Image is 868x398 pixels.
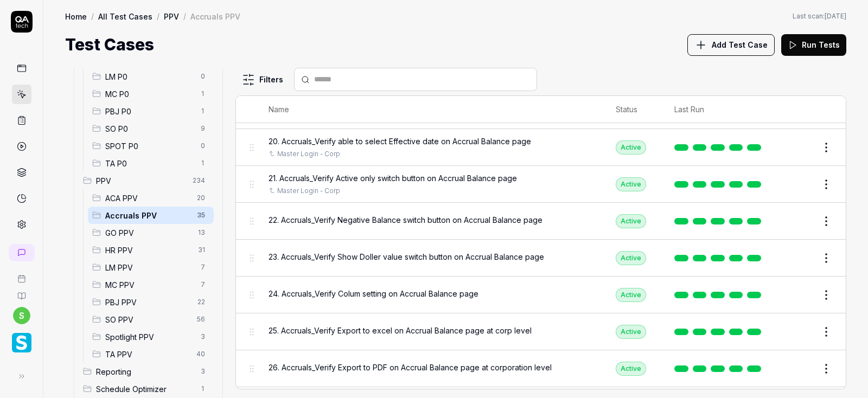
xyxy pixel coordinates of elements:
span: SO P0 [105,123,194,134]
span: 22 [193,296,209,309]
div: Drag to reorderTA PPV40 [88,345,214,363]
span: 7 [196,261,209,274]
div: / [91,11,94,22]
div: Accruals PPV [190,11,240,22]
div: Drag to reorderLM P00 [88,68,214,85]
button: Smartlinx Logo [4,324,39,355]
div: Drag to reorderACA PPV20 [88,189,214,207]
th: Status [605,96,663,123]
div: Drag to reorderSO P09 [88,120,214,137]
span: 1 [196,105,209,118]
span: SPOT P0 [105,140,194,152]
span: 3 [196,330,209,343]
span: 21. Accruals_Verify Active only switch button on Accrual Balance page [269,172,517,184]
button: Filters [235,69,290,91]
div: Active [616,214,646,228]
span: Spotlight PPV [105,331,194,343]
span: 1 [196,157,209,170]
a: PPV [164,11,179,22]
button: Add Test Case [687,34,775,56]
div: Drag to reorderSchedule Optimizer1 [79,380,214,397]
span: PBJ PPV [105,297,191,308]
a: Master Login - Corp [277,149,340,159]
span: PBJ P0 [105,106,194,117]
div: Drag to reorderAccruals PPV35 [88,207,214,224]
span: 0 [196,139,209,152]
span: 24. Accruals_Verify Colum setting on Accrual Balance page [269,288,478,299]
span: GO PPV [105,227,192,239]
tr: 20. Accruals_Verify able to select Effective date on Accrual Balance pageMaster Login - CorpActive [236,129,846,166]
div: / [157,11,159,22]
span: SO PPV [105,314,190,325]
span: 26. Accruals_Verify Export to PDF on Accrual Balance page at corporation level [269,362,552,373]
div: Active [616,251,646,265]
span: Schedule Optimizer [96,383,194,395]
div: Drag to reorderGO PPV13 [88,224,214,241]
span: 23. Accruals_Verify Show Doller value switch button on Accrual Balance page [269,251,544,262]
tr: 25. Accruals_Verify Export to excel on Accrual Balance page at corp levelActive [236,313,846,350]
span: 31 [194,243,209,256]
span: 22. Accruals_Verify Negative Balance switch button on Accrual Balance page [269,214,542,226]
div: Drag to reorderSPOT P00 [88,137,214,155]
span: PPV [96,175,186,187]
span: MC PPV [105,279,194,291]
span: HR PPV [105,245,192,256]
div: Drag to reorderPBJ P01 [88,102,214,120]
span: 40 [192,348,209,361]
span: 25. Accruals_Verify Export to excel on Accrual Balance page at corp level [269,325,532,336]
span: LM P0 [105,71,194,82]
button: s [13,307,30,324]
span: 7 [196,278,209,291]
span: 3 [196,365,209,378]
div: Drag to reorderPPV234 [79,172,214,189]
span: 1 [196,87,209,100]
div: Active [616,325,646,339]
th: Name [258,96,605,123]
span: 13 [194,226,209,239]
span: Last scan: [793,11,846,21]
span: Add Test Case [712,39,768,50]
div: Active [616,362,646,376]
span: LM PPV [105,262,194,273]
div: Drag to reorderHR PPV31 [88,241,214,259]
div: Drag to reorderLM PPV7 [88,259,214,276]
h1: Test Cases [65,33,154,57]
span: Reporting [96,366,194,377]
tr: 26. Accruals_Verify Export to PDF on Accrual Balance page at corporation levelActive [236,350,846,387]
tr: 22. Accruals_Verify Negative Balance switch button on Accrual Balance pageActive [236,203,846,240]
div: Drag to reorderMC P01 [88,85,214,102]
div: Active [616,177,646,191]
a: Master Login - Corp [277,186,340,196]
button: Run Tests [781,34,846,56]
div: Drag to reorderPBJ PPV22 [88,293,214,311]
tr: 23. Accruals_Verify Show Doller value switch button on Accrual Balance pageActive [236,240,846,277]
span: ACA PPV [105,192,190,204]
tr: 24. Accruals_Verify Colum setting on Accrual Balance pageActive [236,277,846,313]
div: Drag to reorderReporting3 [79,363,214,380]
span: 56 [193,313,209,326]
th: Last Run [663,96,776,123]
a: Documentation [4,283,39,300]
div: Drag to reorderMC PPV7 [88,276,214,293]
span: TA P0 [105,158,194,169]
span: 9 [196,122,209,135]
a: Book a call with us [4,266,39,283]
div: / [183,11,186,22]
span: Accruals PPV [105,210,190,221]
div: Drag to reorderSO PPV56 [88,311,214,328]
span: 35 [193,209,209,222]
span: 20 [193,191,209,204]
a: Home [65,11,87,22]
span: 20. Accruals_Verify able to select Effective date on Accrual Balance page [269,136,531,147]
a: All Test Cases [98,11,152,22]
div: Drag to reorderTA P01 [88,155,214,172]
img: Smartlinx Logo [12,333,31,352]
span: 1 [196,382,209,395]
div: Active [616,140,646,155]
div: Active [616,288,646,302]
button: Last scan:[DATE] [793,11,846,21]
span: TA PPV [105,349,190,360]
div: Drag to reorderSpotlight PPV3 [88,328,214,345]
span: 234 [188,174,209,187]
